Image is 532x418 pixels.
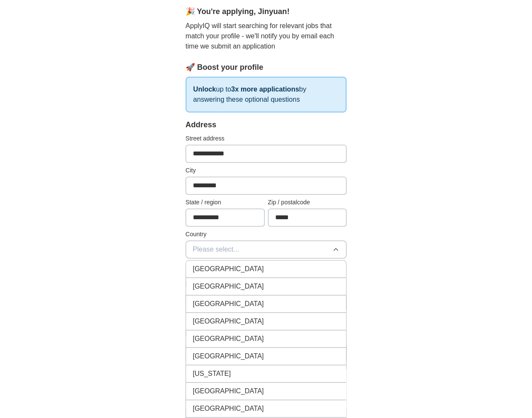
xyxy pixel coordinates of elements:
span: [US_STATE] [193,369,231,379]
span: [GEOGRAPHIC_DATA] [193,404,264,414]
label: Country [186,230,347,239]
label: Street address [186,134,347,143]
span: [GEOGRAPHIC_DATA] [193,299,264,309]
label: State / region [186,198,265,207]
div: 🎉 You're applying , Jinyuan ! [186,6,347,17]
span: [GEOGRAPHIC_DATA] [193,264,264,274]
span: [GEOGRAPHIC_DATA] [193,316,264,326]
p: ApplyIQ will start searching for relevant jobs that match your profile - we'll notify you by emai... [186,21,347,52]
strong: 3x more applications [231,86,299,93]
div: Address [186,119,347,131]
label: City [186,166,347,175]
label: Zip / postalcode [268,198,347,207]
span: [GEOGRAPHIC_DATA] [193,351,264,361]
span: [GEOGRAPHIC_DATA] [193,281,264,292]
button: Please select... [186,240,347,258]
span: [GEOGRAPHIC_DATA] [193,386,264,396]
span: Please select... [193,244,239,255]
strong: Unlock [193,86,216,93]
p: up to by answering these optional questions [186,77,347,112]
div: 🚀 Boost your profile [186,62,347,73]
span: [GEOGRAPHIC_DATA] [193,334,264,344]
